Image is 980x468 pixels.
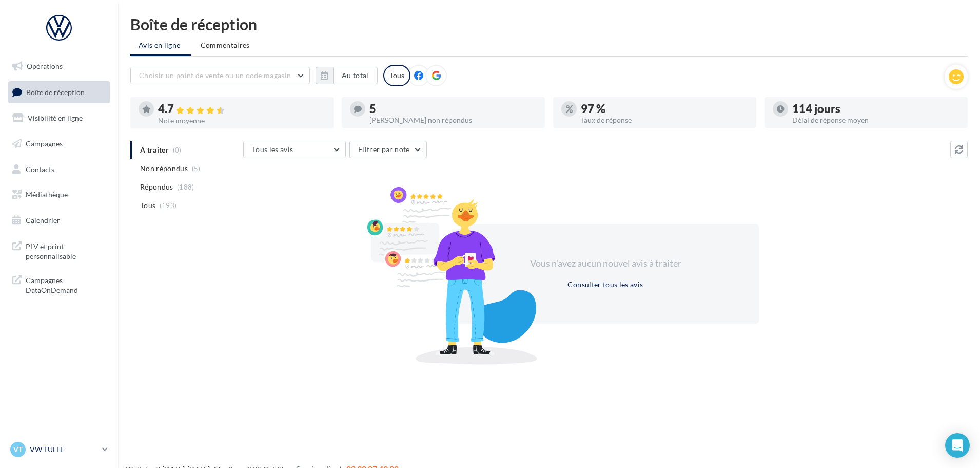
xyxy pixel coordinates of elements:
span: Boîte de réception [26,87,85,96]
button: Filtrer par note [349,141,427,158]
div: 5 [369,103,537,115]
a: Campagnes [6,133,112,155]
div: Taux de réponse [581,117,748,124]
button: Consulter tous les avis [563,278,647,291]
span: PLV et print personnalisable [26,239,106,261]
div: [PERSON_NAME] non répondus [369,117,537,124]
span: Calendrier [26,216,60,224]
span: Campagnes [26,139,63,148]
p: VW TULLE [30,444,98,455]
span: Tous [140,200,155,211]
button: Au total [333,67,378,84]
span: Tous les avis [252,145,293,154]
span: Répondus [140,182,173,192]
div: Tous [383,65,410,86]
div: Note moyenne [158,117,325,124]
a: PLV et print personnalisable [6,235,112,266]
span: Choisir un point de vente ou un code magasin [139,71,291,80]
span: (188) [177,183,194,191]
div: Vous n'avez aucun nouvel avis à traiter [517,257,694,270]
button: Tous les avis [243,141,346,158]
button: Au total [316,67,378,84]
a: Opérations [6,55,112,77]
a: VT VW TULLE [8,440,110,459]
span: (5) [192,164,201,173]
a: Boîte de réception [6,81,112,103]
a: Contacts [6,159,112,180]
span: Opérations [27,62,63,70]
div: 114 jours [792,103,959,115]
a: Campagnes DataOnDemand [6,269,112,299]
div: 4.7 [158,103,325,115]
span: Commentaires [201,41,250,49]
a: Calendrier [6,210,112,231]
a: Médiathèque [6,184,112,205]
a: Visibilité en ligne [6,107,112,129]
div: Boîte de réception [130,16,968,32]
button: Choisir un point de vente ou un code magasin [130,67,310,84]
span: Médiathèque [26,190,68,199]
span: Visibilité en ligne [28,114,83,122]
span: Contacts [26,164,54,173]
div: 97 % [581,103,748,115]
span: VT [13,444,23,455]
span: Campagnes DataOnDemand [26,273,106,295]
span: Non répondus [140,163,188,174]
div: Délai de réponse moyen [792,117,959,124]
span: (193) [160,201,177,210]
div: Open Intercom Messenger [945,433,970,458]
